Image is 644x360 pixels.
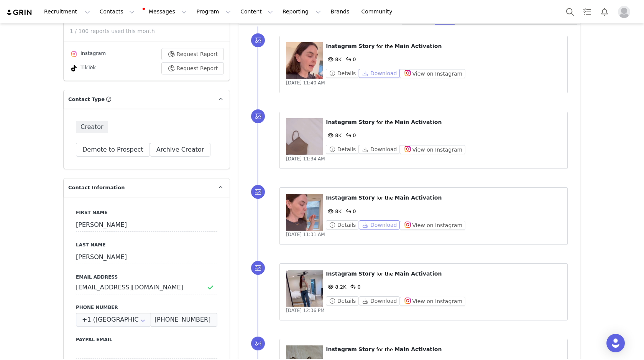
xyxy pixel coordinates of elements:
button: Demote to Prospect [76,143,150,157]
span: Main Activation [394,119,442,125]
div: Open Intercom Messenger [606,334,625,352]
span: [DATE] 11:40 AM [286,80,325,86]
a: Community [357,3,401,20]
span: Story [358,271,375,277]
button: Request Report [161,62,224,74]
button: Notifications [596,3,613,20]
p: ⁨ ⁩ ⁨ ⁩ for the ⁨ ⁩ [326,194,561,202]
input: Email Address [76,281,217,294]
a: View on Instagram [400,71,465,76]
label: Email Address [76,274,217,281]
p: ⁨ ⁩ ⁨ ⁩ for the ⁨ ⁩ [326,118,561,126]
button: Details [326,145,359,154]
span: [DATE] 12:36 PM [286,308,324,313]
input: Country [76,313,151,327]
button: Details [326,69,359,78]
span: Main Activation [394,271,442,277]
button: Recruitment [39,3,95,20]
span: Story [358,195,375,201]
button: Download [359,296,400,306]
span: Instagram [326,346,357,352]
button: Request Report [161,48,224,60]
input: (XXX) XXX-XXXX [151,313,217,327]
span: 0 [343,208,356,214]
span: Instagram [326,271,357,277]
body: Rich Text Area. Press ALT-0 for help. [6,6,315,15]
p: ⁨ ⁩ ⁨ ⁩ for the ⁨ ⁩ [326,345,561,353]
button: View on Instagram [400,221,465,230]
div: Instagram [69,50,106,59]
button: Download [359,220,400,230]
a: View on Instagram [400,147,465,152]
a: View on Instagram [400,222,465,228]
button: Details [326,220,359,230]
span: 8K [326,208,342,214]
span: Main Activation [394,346,442,352]
label: First Name [76,209,217,216]
p: 1 / 100 reports used this month [70,27,230,35]
span: [DATE] 11:31 AM [286,232,325,237]
a: Brands [326,3,356,20]
span: Instagram [326,43,357,49]
span: Contact Information [68,184,125,192]
button: Contacts [95,3,139,20]
span: Story [358,346,375,352]
span: Story [358,119,375,125]
span: 0 [348,284,361,290]
span: Instagram [326,195,357,201]
a: Tasks [579,3,596,20]
button: Profile [613,6,638,18]
span: Main Activation [394,43,442,49]
button: View on Instagram [400,69,465,78]
span: 8.2K [326,284,346,290]
span: Creator [76,121,108,133]
div: United States [76,313,151,327]
span: 8K [326,56,342,62]
span: [DATE] 11:34 AM [286,156,325,162]
button: Content [236,3,278,20]
button: Download [359,69,400,78]
button: Details [326,296,359,306]
p: ⁨ ⁩ ⁨ ⁩ for the ⁨ ⁩ [326,270,561,278]
span: Instagram [326,119,357,125]
button: Program [192,3,235,20]
button: Reporting [278,3,325,20]
button: View on Instagram [400,145,465,154]
label: Last Name [76,241,217,248]
button: Search [562,3,578,20]
img: placeholder-profile.jpg [618,6,630,18]
img: grin logo [6,9,33,16]
span: 0 [343,56,356,62]
p: ⁨ ⁩ ⁨ ⁩ for the ⁨ ⁩ [326,42,561,50]
button: Archive Creator [150,143,211,157]
span: 8K [326,132,342,138]
span: Contact Type [68,96,105,103]
span: Story [358,43,375,49]
button: View on Instagram [400,297,465,306]
img: instagram.svg [71,51,77,57]
span: 0 [343,132,356,138]
div: TikTok [69,64,96,73]
span: Main Activation [394,195,442,201]
label: Paypal Email [76,336,217,343]
button: Download [359,145,400,154]
button: Messages [140,3,191,20]
label: Phone Number [76,304,217,311]
a: View on Instagram [400,298,465,304]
